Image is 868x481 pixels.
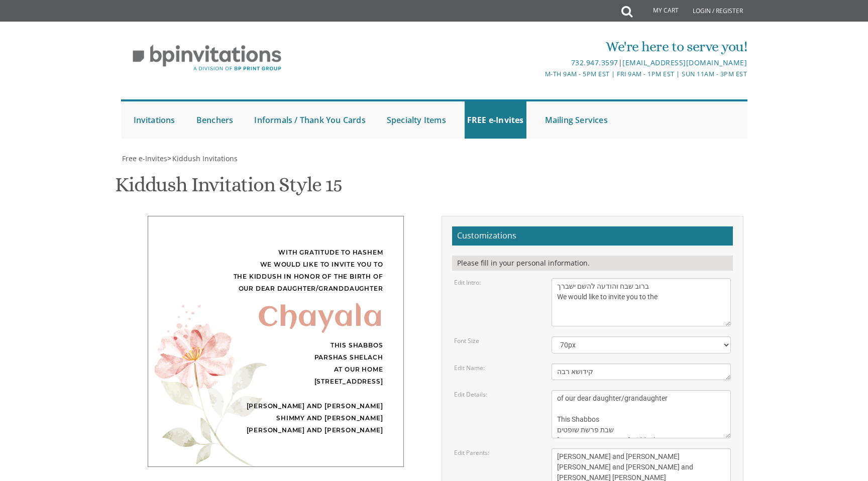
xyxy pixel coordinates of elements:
a: Informals / Thank You Cards [252,101,368,139]
h2: Customizations [452,226,733,246]
a: 732.947.3597 [571,58,618,67]
div: Please fill in your personal information. [452,256,733,271]
div: With gratitude to Hashem We would like to invite you to the kiddush in honor of the birth of our ... [168,247,383,295]
span: Free e-Invites [122,154,167,163]
a: [EMAIL_ADDRESS][DOMAIN_NAME] [622,58,747,67]
div: M-Th 9am - 5pm EST | Fri 9am - 1pm EST | Sun 11am - 3pm EST [330,69,747,79]
textarea: This Shabbos Parshas Shelach at our home [STREET_ADDRESS] [552,390,731,438]
textarea: With gratitude to Hashem We would like to invite you to the kiddush in honor of the birth of our ... [552,278,731,326]
a: Free e-Invites [121,154,167,163]
a: Mailing Services [542,101,610,139]
label: Edit Parents: [454,448,489,457]
a: Kiddush Invitations [171,154,238,163]
div: This Shabbos Parshas Shelach at our home [STREET_ADDRESS] [168,339,383,388]
div: We're here to serve you! [330,37,747,57]
textarea: Chayala [552,364,731,380]
div: [PERSON_NAME] and [PERSON_NAME] Shimmy and [PERSON_NAME] [PERSON_NAME] and [PERSON_NAME] [168,400,383,436]
img: BP Invitation Loft [121,37,293,79]
a: FREE e-Invites [465,101,526,139]
a: Specialty Items [384,101,449,139]
a: Benchers [194,101,236,139]
a: Invitations [131,101,178,139]
span: Kiddush Invitations [172,154,238,163]
label: Edit Intro: [454,278,481,287]
h1: Kiddush Invitation Style 15 [115,174,342,203]
label: Edit Name: [454,364,485,372]
div: Chayala [168,312,383,324]
a: My Cart [631,1,686,21]
label: Font Size [454,336,479,345]
div: | [330,57,747,69]
label: Edit Details: [454,390,487,399]
span: > [167,154,238,163]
